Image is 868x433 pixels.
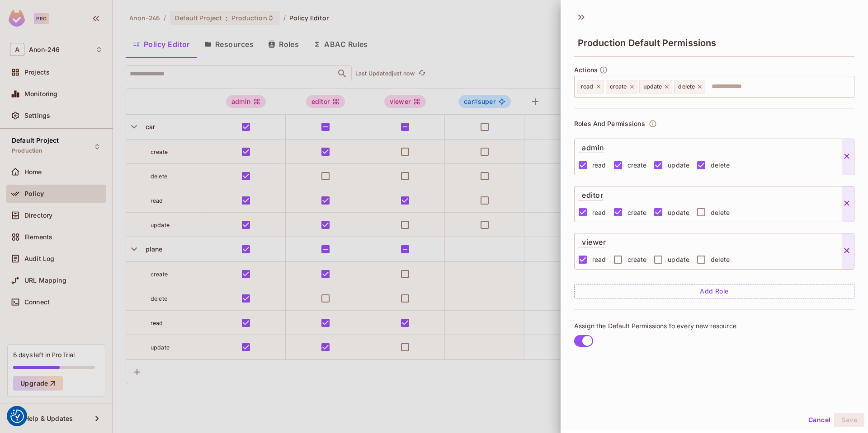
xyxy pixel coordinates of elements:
div: update [639,80,673,93]
span: create [610,83,627,90]
span: update [668,255,689,264]
span: delete [711,161,730,169]
span: delete [711,208,730,217]
span: update [643,83,662,90]
span: read [592,161,606,169]
button: Cancel [805,413,834,427]
span: Assign the Default Permissions to every new resource [574,322,736,330]
div: create [606,80,637,93]
div: read [577,80,604,93]
p: viewer [578,233,606,247]
div: delete [674,80,705,93]
p: admin [578,139,604,153]
span: Production Default Permissions [578,37,717,48]
img: Revisit consent button [10,410,24,423]
button: Add Role [574,284,854,298]
span: update [668,161,689,169]
span: delete [678,83,695,90]
span: read [592,208,606,217]
span: Actions [574,66,598,74]
span: read [592,255,606,264]
button: Consent Preferences [10,410,24,423]
span: create [627,255,647,264]
button: Save [834,413,864,427]
span: create [627,161,647,169]
span: read [581,83,594,90]
p: Roles And Permissions [574,120,645,127]
span: create [627,208,647,217]
span: update [668,208,689,217]
p: editor [578,186,603,200]
span: delete [711,255,730,264]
